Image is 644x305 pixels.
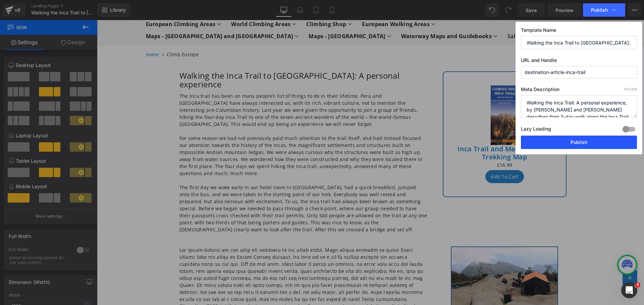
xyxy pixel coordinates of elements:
[304,12,400,20] summary: Waterway Maps and Guidebooks
[521,86,637,95] label: Meta Description
[621,282,637,298] iframe: Intercom live chat
[521,27,637,36] label: Template Name
[400,141,416,148] span: £16.99
[49,31,62,37] a: Home
[358,125,458,141] a: Inca Trail and Machu Picchu Trekking Map
[411,12,438,20] a: Sale Items
[354,226,461,303] img: Lunch time – a tent pitched by the porters to prepare lunch
[83,51,331,69] h1: Walking the Inca Trail to [GEOGRAPHIC_DATA]: A personal experience
[49,12,196,20] span: Maps - [GEOGRAPHIC_DATA] and [GEOGRAPHIC_DATA]
[212,12,288,20] span: Maps - [GEOGRAPHIC_DATA]
[624,87,630,91] span: 142
[83,164,331,213] p: The first day we woke early in our hotel room in [GEOGRAPHIC_DATA], had a quick breakfast, jumped...
[591,7,608,13] span: Publish
[83,115,331,157] p: For some reason we had not previously paid much attention to the trail itself, and had instead fo...
[521,125,551,136] label: Lazy Loading
[304,12,395,20] span: Waterway Maps and Guidebooks
[83,72,331,107] p: The Inca trail has been on many people’s list of things to do in their lifetime. Peru and [GEOGRA...
[212,12,294,20] summary: Maps - [GEOGRAPHIC_DATA]
[388,150,427,163] button: Add To Cart
[49,12,202,20] summary: Maps - [GEOGRAPHIC_DATA] and [GEOGRAPHIC_DATA]
[521,136,637,149] button: Publish
[624,87,637,91] span: /320
[378,65,438,125] img: Inca Trail and Machu Picchu Trekking Map
[521,57,637,66] label: URL and Handle
[44,31,503,38] nav: breadcrumbs
[635,282,640,288] span: 3
[70,31,102,37] span: Climb Europe
[521,95,637,118] textarea: Walking the Inca Trail: A personal experience, by [PERSON_NAME] and [PERSON_NAME] describes their...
